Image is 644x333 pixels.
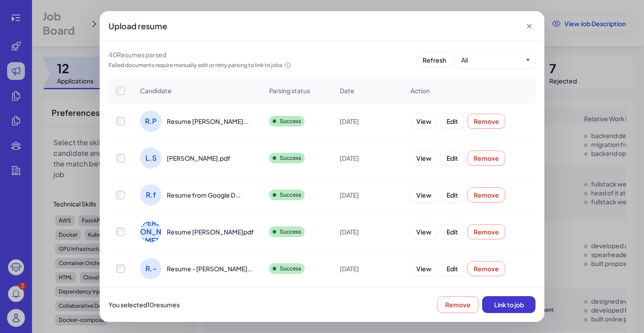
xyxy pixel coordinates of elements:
span: Date [340,86,354,95]
span: Edit [447,265,458,273]
button: Edit [441,224,464,239]
span: [DATE] [340,264,359,273]
div: R.f [140,184,161,206]
span: Remove [474,228,499,236]
span: View [416,154,431,162]
span: View [416,265,431,273]
span: [DATE] [340,154,359,163]
div: R.P [140,111,161,132]
span: Action [411,86,430,95]
button: Remove [467,224,505,239]
div: R.- [140,258,161,279]
button: Remove [467,261,505,276]
span: Success [269,190,305,200]
span: Resume from Google Docs (1).pdf [167,190,241,199]
span: Resume - Lucas Migliori.pdf [167,264,253,273]
span: Success [269,226,305,237]
button: Edit [441,151,464,166]
span: Success [269,153,305,163]
div: Failed documents require manually edit or retry parsing to link to jobs [109,61,291,70]
span: [DATE] [340,117,359,126]
button: View [411,187,437,202]
div: Upload resume [109,20,167,32]
button: Edit [441,187,464,202]
span: [DATE] [340,190,359,199]
button: Remove [467,151,505,166]
button: View [411,261,437,276]
span: Remove [474,154,499,162]
span: View [416,191,431,199]
button: Link to job [482,296,535,313]
span: Resume Pedro Dousseau-2.pdf [167,117,249,126]
div: 40 Resume s parsed [109,50,291,59]
span: Link to job [494,301,524,309]
div: [PERSON_NAME] [140,221,161,242]
span: Success [269,116,305,127]
button: Refresh [417,52,452,67]
div: You selected 10 resume s [109,300,437,309]
span: Success [269,263,305,274]
span: Luiz Stefani.pdf [167,154,230,163]
span: [DATE] [340,227,359,236]
button: View [411,224,437,239]
span: Edit [447,117,458,125]
span: Edit [447,228,458,236]
button: Remove [437,296,479,313]
button: Remove [467,187,505,202]
button: Remove [467,114,505,129]
span: Edit [447,154,458,162]
span: Edit [447,191,458,199]
span: Candidate [140,86,172,95]
div: L.S [140,147,161,169]
span: Resume Lucas F..pdf [167,227,254,236]
button: Edit [441,261,464,276]
span: Remove [474,117,499,125]
span: Remove [474,265,499,273]
span: Remove [474,191,499,199]
span: View [416,117,431,125]
button: View [411,151,437,166]
span: View [416,228,431,236]
button: All [461,55,523,65]
span: Remove [445,301,471,309]
span: Parsing status [269,86,310,95]
button: Edit [441,114,464,129]
button: View [411,114,437,129]
span: Refresh [423,56,446,64]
